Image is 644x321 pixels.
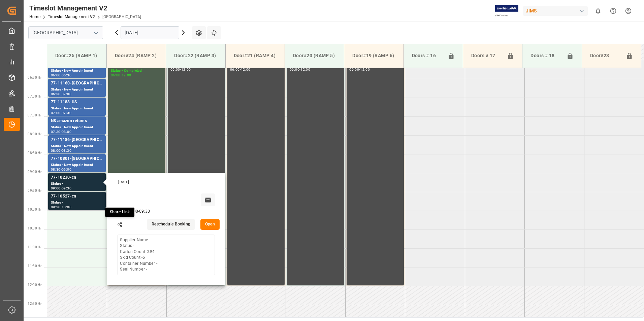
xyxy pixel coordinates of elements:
input: DD.MM.YYYY [121,26,179,39]
div: Status - New Appointment [51,87,103,93]
span: 09:00 Hr [28,170,41,174]
span: 08:00 Hr [28,132,41,136]
span: 10:30 Hr [28,226,41,230]
b: 294 [147,249,154,254]
div: 09:30 [62,187,71,190]
div: Timeslot Management V2 [29,3,141,13]
div: 06:00 [290,68,299,71]
div: 77-10230-cn [51,174,103,181]
div: 09:30 [51,206,61,209]
div: - [299,68,300,71]
div: 06:00 [349,68,359,71]
div: 08:30 [51,168,61,171]
span: 11:30 Hr [28,264,41,268]
div: [DATE] [116,180,218,184]
a: Timeslot Management V2 [48,14,95,19]
b: 5 [142,255,145,260]
div: 06:00 [170,68,180,71]
div: Door#20 (RAMP 5) [290,49,339,62]
div: 06:30 [62,74,71,77]
div: 09:30 [139,209,150,215]
div: Status - [51,181,103,187]
a: Home [29,14,40,19]
div: 07:00 [51,111,61,114]
div: Door#24 (RAMP 2) [112,49,160,62]
span: 07:00 Hr [28,95,41,98]
button: JIMS [523,4,590,17]
div: 08:00 [51,149,61,152]
div: - [61,168,62,171]
button: Open [200,219,220,230]
span: 07:30 Hr [28,113,41,117]
div: 06:00 [111,74,121,77]
div: 06:00 [51,74,61,77]
div: Status - New Appointment [51,162,103,168]
div: Status - New Appointment [51,106,103,111]
div: 06:00 [230,68,240,71]
span: 12:30 Hr [28,302,41,306]
div: Doors # 18 [528,49,563,62]
span: 09:30 Hr [28,189,41,192]
span: 11:00 Hr [28,245,41,249]
div: 77-10801-[GEOGRAPHIC_DATA] [51,155,103,162]
button: Reschedule Booking [147,219,195,230]
div: 12:00 [241,68,251,71]
div: - [240,68,241,71]
img: Exertis%20JAM%20-%20Email%20Logo.jpg_1722504956.jpg [495,5,518,17]
div: 77-10527-cn [51,193,103,200]
div: Status - New Appointment [51,143,103,149]
span: 08:30 Hr [28,151,41,155]
div: Door#25 (RAMP 1) [53,49,101,62]
div: Door#23 [587,49,623,62]
div: Door#19 (RAMP 6) [350,49,398,62]
div: - [359,68,360,71]
div: - [61,111,62,114]
div: Door#22 (RAMP 3) [171,49,220,62]
span: 12:00 Hr [28,283,41,287]
div: 07:00 [62,93,71,96]
span: 10:00 Hr [28,208,41,211]
div: - [61,130,62,133]
div: 12:00 [181,68,191,71]
div: 09:00 [62,168,71,171]
div: 08:00 [62,130,71,133]
div: - [138,209,139,215]
small: Share Link [110,210,130,214]
button: Help Center [606,3,621,19]
div: JIMS [523,6,588,16]
div: Doors # 16 [409,49,445,62]
div: 07:30 [62,111,71,114]
div: Status - New Appointment [51,124,103,130]
div: 12:00 [122,74,131,77]
div: - [61,93,62,96]
span: 06:30 Hr [28,76,41,79]
div: 12:00 [300,68,310,71]
div: 77-11186-[GEOGRAPHIC_DATA] [51,137,103,143]
div: - [61,206,62,209]
div: - [120,74,121,77]
div: 06:30 [51,93,61,96]
div: 07:30 [51,130,61,133]
div: Doors # 17 [469,49,504,62]
div: Supplier Name - Status - Carton Count - Skid Count - Container Number - Seal Number - [120,237,157,273]
div: 10:00 [62,206,71,209]
div: NS amazon returns [51,118,103,124]
div: Status - [51,200,103,206]
div: - [61,74,62,77]
div: - [180,68,181,71]
input: Type to search/select [28,26,103,39]
button: open menu [91,28,101,38]
div: 77-11160-[GEOGRAPHIC_DATA] [51,80,103,87]
div: 09:00 [51,187,61,190]
div: - [61,149,62,152]
div: 12:00 [360,68,370,71]
div: - [61,187,62,190]
div: 77-11188-US [51,99,103,106]
div: 08:30 [62,149,71,152]
button: show 0 new notifications [590,3,606,19]
div: Status - Completed [111,68,163,74]
div: Status - New Appointment [51,68,103,74]
div: Door#21 (RAMP 4) [231,49,279,62]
